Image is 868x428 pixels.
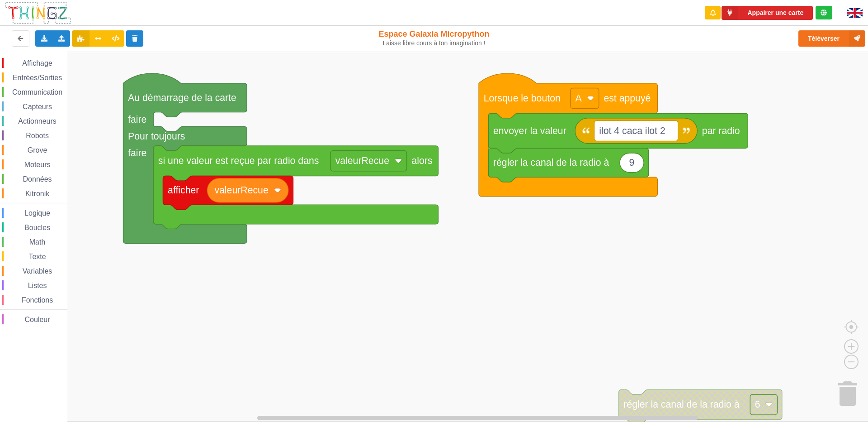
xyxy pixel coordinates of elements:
[484,93,561,104] text: Lorsque le bouton
[26,146,49,154] span: Grove
[335,155,389,166] text: valeurRecue
[816,6,832,19] div: Tu es connecté au serveur de création de Thingz
[702,125,740,136] text: par radio
[128,148,146,159] text: faire
[23,224,52,231] span: Boucles
[629,157,634,168] text: 9
[576,93,582,104] text: A
[24,132,50,139] span: Robots
[4,1,72,25] img: thingz_logo.png
[23,209,52,217] span: Logique
[21,59,53,67] span: Affichage
[359,29,510,47] div: Espace Galaxia Micropython
[24,190,51,197] span: Kitronik
[17,117,58,125] span: Actionneurs
[128,92,236,103] text: Au démarrage de la carte
[24,316,52,323] span: Couleur
[359,39,510,47] div: Laisse libre cours à ton imagination !
[214,185,268,196] text: valeurRecue
[798,30,865,47] button: Téléverser
[20,296,54,304] span: Fonctions
[28,238,47,246] span: Math
[623,399,740,410] text: régler la canal de la radio à
[411,155,432,166] text: alors
[722,6,813,20] button: Appairer une carte
[755,399,760,410] text: 6
[128,114,146,125] text: faire
[21,103,53,111] span: Capteurs
[23,161,52,168] span: Moteurs
[21,267,54,275] span: Variables
[168,185,199,196] text: afficher
[493,157,609,168] text: régler la canal de la radio à
[493,125,566,136] text: envoyer la valeur
[158,155,319,166] text: si une valeur est reçue par radio dans
[128,131,185,142] text: Pour toujours
[27,282,48,289] span: Listes
[22,175,53,183] span: Données
[847,8,863,18] img: gb.png
[599,125,665,136] text: ilot 4 caca ilot 2
[604,93,651,104] text: est appuyé
[11,88,64,96] span: Communication
[27,253,47,260] span: Texte
[11,74,63,82] span: Entrées/Sorties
